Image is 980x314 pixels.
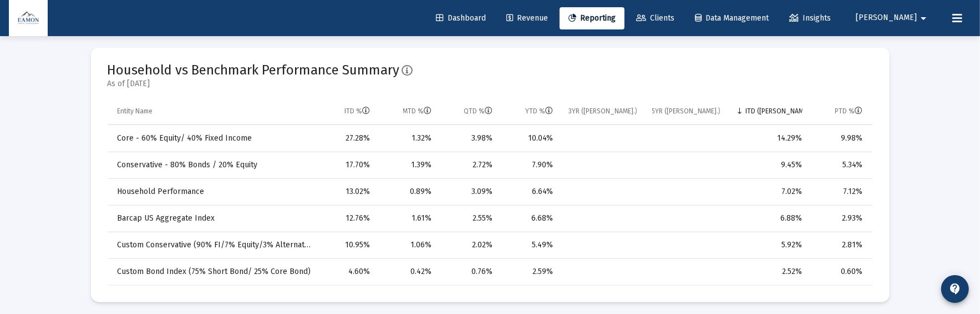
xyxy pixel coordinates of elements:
mat-icon: contact_support [948,282,962,296]
div: 3YR ([PERSON_NAME].) % [568,107,636,116]
div: 4.60% [328,266,370,277]
td: Column 3YR (Ann.) % [561,98,644,125]
div: 0.89% [385,186,432,197]
td: Custom Bond Index (75% Short Bond/ 25% Core Bond) [108,258,320,285]
a: Data Management [686,7,778,29]
td: Conservative - 80% Bonds / 20% Equity [108,152,320,178]
div: 2.52% [735,266,802,277]
div: 7.12% [817,186,863,197]
span: [PERSON_NAME] [856,13,917,23]
a: Revenue [497,7,557,29]
div: 7.90% [509,160,554,171]
td: Core - 60% Equity/ 40% Fixed Income [108,125,320,152]
div: 5YR ([PERSON_NAME].) % [652,107,720,116]
img: Dashboard [17,7,39,29]
td: Column QTD % [440,98,501,125]
div: 0.42% [385,266,432,277]
div: 1.39% [385,160,432,171]
div: 2.81% [817,240,863,251]
span: Household vs Benchmark Performance Summary [108,62,400,78]
div: 2.55% [448,213,493,224]
div: ITD ([PERSON_NAME].) % [745,107,803,116]
div: 5.92% [735,240,802,251]
div: 1.61% [385,213,432,224]
div: Entity Name [118,107,153,116]
div: 10.95% [328,240,370,251]
div: 7.02% [735,186,802,197]
div: YTD % [525,107,553,116]
td: Column Entity Name [108,98,320,125]
span: Data Management [695,13,769,23]
div: PTD % [835,107,863,116]
div: 3.09% [448,186,493,197]
td: Column PTD % [810,98,873,125]
span: Dashboard [436,13,486,23]
div: 1.32% [385,133,432,144]
span: Reporting [568,13,616,23]
mat-icon: arrow_drop_down [917,7,930,29]
a: Insights [780,7,840,29]
div: 6.64% [509,186,554,197]
div: MTD % [403,107,432,116]
td: Column 5YR (Ann.) % [644,98,728,125]
div: 17.70% [328,160,370,171]
div: 10.04% [509,133,554,144]
div: 9.98% [817,133,863,144]
td: Barcap US Aggregate Index [108,205,320,232]
div: 13.02% [328,186,370,197]
div: 2.93% [817,213,863,224]
div: 14.29% [735,133,802,144]
div: 2.02% [448,240,493,251]
div: 1.06% [385,240,432,251]
button: [PERSON_NAME] [842,7,943,29]
div: 2.72% [448,160,493,171]
mat-card-subtitle: As of [DATE] [108,78,413,89]
div: 5.49% [509,240,554,251]
div: 6.88% [735,213,802,224]
td: Custom Conservative (90% FI/7% Equity/3% Alternatives) [108,232,320,258]
span: Revenue [506,13,548,23]
div: 9.45% [735,160,802,171]
div: 5.34% [817,160,863,171]
span: Insights [789,13,831,23]
td: Column ITD (Ann.) % [728,98,810,125]
div: 3.98% [448,133,493,144]
div: 12.76% [328,213,370,224]
td: Column MTD % [378,98,440,125]
a: Reporting [560,7,624,29]
a: Dashboard [427,7,495,29]
div: QTD % [464,107,493,116]
div: 27.28% [328,133,370,144]
div: Data grid [108,98,873,286]
span: Clients [636,13,674,23]
div: 2.59% [509,266,554,277]
div: ITD % [344,107,370,116]
div: 0.76% [448,266,493,277]
td: Household Performance [108,178,320,205]
a: Clients [627,7,683,29]
div: 6.68% [509,213,554,224]
td: Column YTD % [501,98,561,125]
td: Column ITD % [320,98,378,125]
div: 0.60% [817,266,863,277]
